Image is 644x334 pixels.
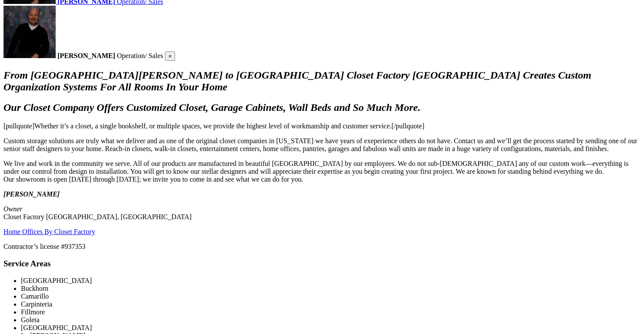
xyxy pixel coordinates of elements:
[21,277,641,285] li: [GEOGRAPHIC_DATA]
[3,69,591,93] em: From [GEOGRAPHIC_DATA][PERSON_NAME] to [GEOGRAPHIC_DATA] Closet Factory [GEOGRAPHIC_DATA] Creates...
[21,285,641,293] li: Buckhorn
[3,102,420,113] em: Our Closet Company Offers Customized Closet, Garage Cabinets, Wall Beds and So Much More.
[165,52,175,61] button: Close
[117,52,163,59] span: Operation/ Sales
[21,300,641,308] li: Carpinteria
[21,293,641,300] li: Camarillo
[3,259,641,269] h3: Service Areas
[3,190,60,198] em: [PERSON_NAME]
[3,122,641,130] p: [pullquote]Whether it’s a closet, a single bookshelf, or multiple spaces, we provide the highest ...
[3,228,95,235] a: Home Offices By Closet Factory
[21,316,641,324] li: Goleta
[21,308,641,316] li: Fillmore
[3,243,641,251] p: Contractor’s license #937353
[3,205,23,213] em: Owner
[169,53,172,59] span: ×
[21,324,641,332] li: [GEOGRAPHIC_DATA]
[3,205,641,221] p: Closet Factory [GEOGRAPHIC_DATA], [GEOGRAPHIC_DATA]
[3,160,641,183] p: We live and work in the community we serve. All of our products are manufactured in beautiful [GE...
[3,137,641,153] p: Custom storage solutions are truly what we deliver and as one of the original closet companies in...
[57,52,115,59] strong: [PERSON_NAME]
